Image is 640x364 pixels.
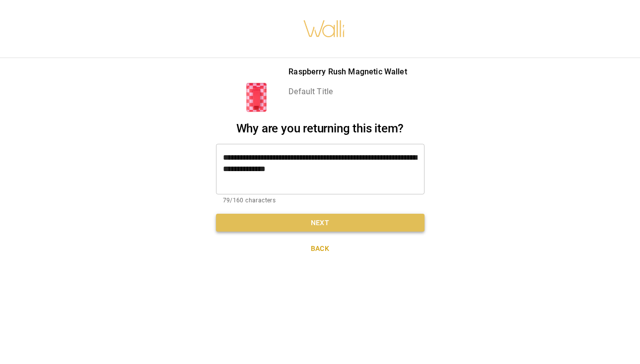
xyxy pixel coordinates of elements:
[303,7,346,50] img: walli-inc.myshopify.com
[216,214,425,232] button: Next
[216,121,425,136] h2: Why are you returning this item?
[223,196,418,206] p: 79/160 characters
[216,240,425,258] button: Back
[288,66,407,78] p: Raspberry Rush Magnetic Wallet
[288,86,407,98] p: Default Title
